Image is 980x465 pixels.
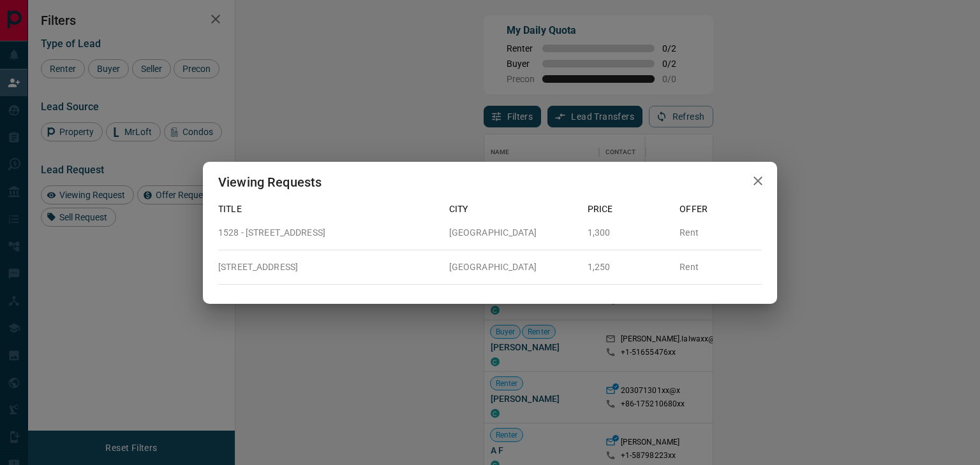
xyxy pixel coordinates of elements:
p: Offer [679,203,762,216]
p: [GEOGRAPHIC_DATA] [449,261,577,274]
p: [GEOGRAPHIC_DATA] [449,226,577,240]
p: 1,250 [588,261,670,274]
p: 1,300 [588,226,670,240]
p: Title [218,203,439,216]
p: Rent [679,226,762,240]
p: Price [588,203,670,216]
p: Rent [679,261,762,274]
p: 1528 - [STREET_ADDRESS] [218,226,439,240]
p: City [449,203,577,216]
p: [STREET_ADDRESS] [218,261,439,274]
h2: Viewing Requests [203,162,337,203]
